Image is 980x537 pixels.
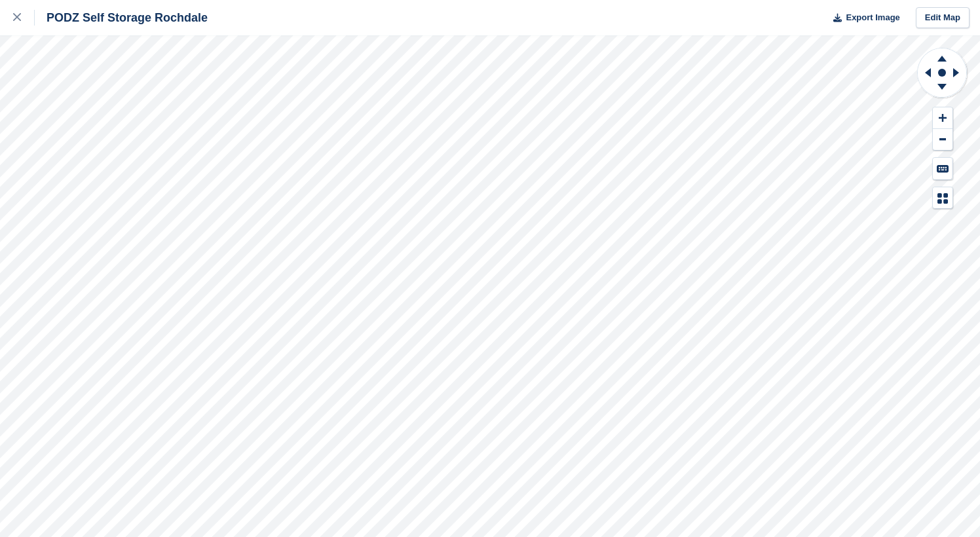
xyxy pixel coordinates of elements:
[933,107,952,129] button: Zoom In
[933,158,952,179] button: Keyboard Shortcuts
[933,129,952,151] button: Zoom Out
[846,11,899,24] span: Export Image
[825,7,900,29] button: Export Image
[35,10,208,26] div: PODZ Self Storage Rochdale
[933,187,952,209] button: Map Legend
[916,7,970,29] a: Edit Map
